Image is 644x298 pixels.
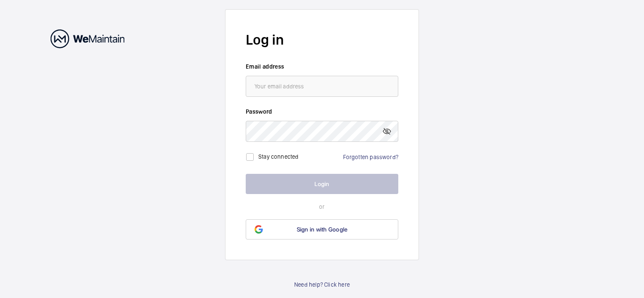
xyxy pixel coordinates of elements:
[246,30,398,50] h2: Log in
[258,153,299,160] label: Stay connected
[343,154,398,160] a: Forgotten password?
[246,174,398,194] button: Login
[294,280,350,289] a: Need help? Click here
[246,62,398,71] label: Email address
[297,226,348,233] span: Sign in with Google
[246,202,398,211] p: or
[246,76,398,97] input: Your email address
[246,107,398,116] label: Password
